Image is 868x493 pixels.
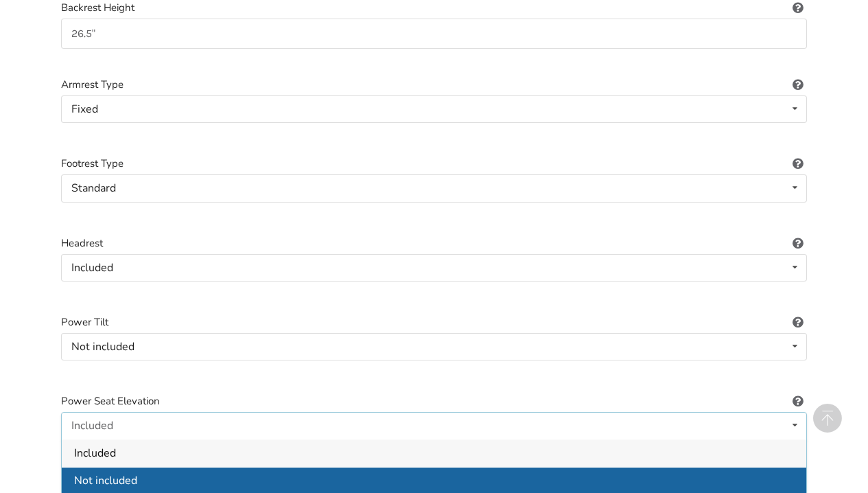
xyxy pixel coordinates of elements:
[71,104,98,115] div: Fixed
[61,77,807,93] label: Armrest Type
[61,393,807,409] label: Power Seat Elevation
[71,341,134,352] div: Not included
[61,314,807,330] label: Power Tilt
[71,262,113,273] div: Included
[71,420,113,431] div: Included
[74,446,116,461] span: Included
[74,473,137,488] span: Not included
[61,236,807,251] label: Headrest
[71,183,116,194] div: Standard
[61,156,807,172] label: Footrest Type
